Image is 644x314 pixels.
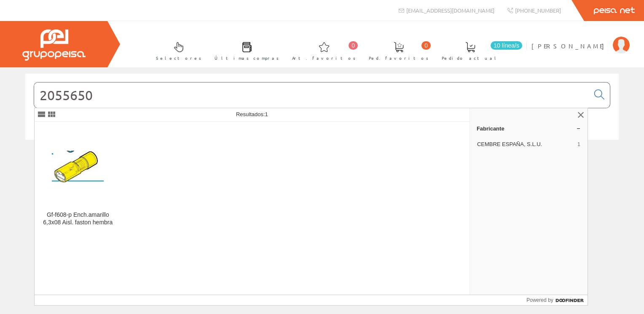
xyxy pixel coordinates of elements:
[477,141,574,148] span: CEMBRE ESPAÑA, S.L.U.
[406,7,494,14] span: [EMAIL_ADDRESS][DOMAIN_NAME]
[35,122,121,236] a: Gf-f608-p Ench.amarillo 6,3x08 Aisl. faston hembra Gf-f608-p Ench.amarillo 6,3x08 Aisl. faston he...
[349,41,358,50] span: 0
[156,54,201,62] span: Selectores
[236,111,268,117] span: Resultados:
[206,35,283,66] a: Últimas compras
[526,296,553,304] span: Powered by
[369,54,429,62] span: Ped. favoritos
[52,151,104,183] img: Gf-f608-p Ench.amarillo 6,3x08 Aisl. faston hembra
[515,7,561,14] span: [PHONE_NUMBER]
[577,141,580,148] span: 1
[215,54,279,62] span: Últimas compras
[41,211,115,226] div: Gf-f608-p Ench.amarillo 6,3x08 Aisl. faston hembra
[421,41,431,50] span: 0
[148,35,206,66] a: Selectores
[265,111,268,117] span: 1
[531,35,630,43] a: [PERSON_NAME]
[34,82,589,108] input: Buscar...
[292,54,356,62] span: Art. favoritos
[470,122,588,135] a: Fabricante
[25,150,619,157] div: © Grupo Peisa
[491,41,522,50] span: 10 línea/s
[526,295,588,305] a: Powered by
[433,35,524,66] a: 10 línea/s Pedido actual
[22,29,86,61] img: Grupo Peisa
[531,42,609,50] span: [PERSON_NAME]
[442,54,499,62] span: Pedido actual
